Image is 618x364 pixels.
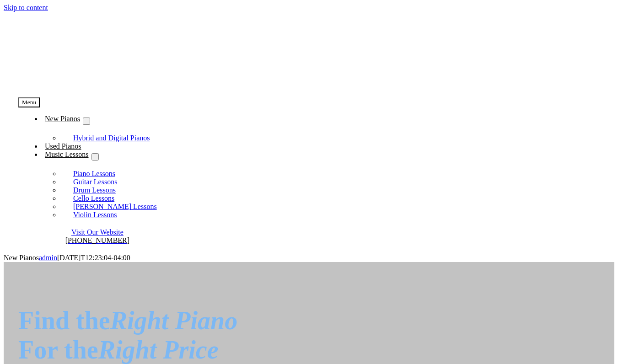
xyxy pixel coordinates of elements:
[57,254,130,262] span: [DATE]T12:23:04-04:00
[60,171,130,192] a: Guitar Lessons
[73,186,116,194] span: Drum Lessons
[42,139,84,154] a: Used Pianos
[83,118,90,125] button: Open submenu of New Pianos
[18,97,297,219] nav: Menu
[73,134,150,142] span: Hybrid and Digital Pianos
[98,336,219,364] em: Right Price
[42,112,83,126] a: New Pianos
[110,306,238,335] em: Right Piano
[65,236,129,244] a: [PHONE_NUMBER]
[42,148,91,162] a: Music Lessons
[22,99,36,106] span: Menu
[73,211,117,219] span: Violin Lessons
[73,178,117,186] span: Guitar Lessons
[4,254,39,262] span: New Pianos
[4,4,48,11] a: Skip to content
[91,153,99,161] button: Open submenu of Music Lessons
[71,228,124,236] a: Visit Our Website
[60,180,129,200] a: Drum Lessons
[73,203,157,210] span: [PERSON_NAME] Lessons
[45,142,81,150] span: Used Pianos
[60,163,128,184] a: Piano Lessons
[18,80,156,88] a: taylors-music-store-west-chester
[60,196,170,217] a: [PERSON_NAME] Lessons
[39,254,57,262] a: admin
[60,204,129,225] a: Violin Lessons
[60,188,127,209] a: Cello Lessons
[45,115,80,123] span: New Pianos
[73,194,114,202] span: Cello Lessons
[18,97,40,107] button: Menu
[45,150,89,158] span: Music Lessons
[73,170,115,177] span: Piano Lessons
[60,128,163,148] a: Hybrid and Digital Pianos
